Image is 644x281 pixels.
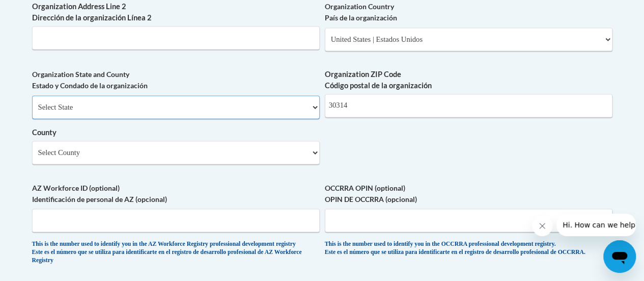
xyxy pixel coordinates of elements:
[325,94,612,117] input: Metadata input
[325,240,612,257] div: This is the number used to identify you in the OCCRRA professional development registry. Este es ...
[32,240,320,265] div: This is the number used to identify you in the AZ Workforce Registry professional development reg...
[556,214,636,236] iframe: Message from company
[532,216,552,236] iframe: Close message
[32,1,320,23] label: Organization Address Line 2 Dirección de la organización Línea 2
[603,240,636,273] iframe: Button to launch messaging window
[325,69,612,91] label: Organization ZIP Code Código postal de la organización
[6,7,82,15] span: Hi. How can we help?
[325,1,612,23] label: Organization Country País de la organización
[32,182,320,205] label: AZ Workforce ID (optional) Identificación de personal de AZ (opcional)
[32,127,320,138] label: County
[325,182,612,205] label: OCCRRA OPIN (optional) OPIN DE OCCRRA (opcional)
[32,26,320,49] input: Metadata input
[32,69,320,91] label: Organization State and County Estado y Condado de la organización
